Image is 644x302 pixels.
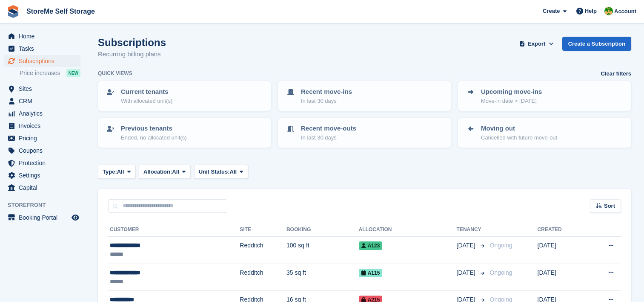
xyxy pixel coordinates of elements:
[19,55,70,67] span: Subscriptions
[117,168,124,176] span: All
[359,223,457,237] th: Allocation
[98,49,166,59] p: Recurring billing plans
[279,82,450,110] a: Recent move-ins In last 30 days
[19,157,70,169] span: Protection
[19,43,70,55] span: Tasks
[20,69,60,77] span: Price increases
[19,83,70,95] span: Sites
[4,55,80,67] a: menu
[4,169,80,181] a: menu
[481,97,542,105] p: Move-in date > [DATE]
[143,168,172,176] span: Allocation:
[99,82,270,110] a: Current tenants With allocated unit(s)
[172,168,179,176] span: All
[359,269,383,277] span: A115
[4,43,80,55] a: menu
[240,264,286,291] td: Redditch
[20,68,80,78] a: Price increases NEW
[614,7,636,16] span: Account
[562,37,631,51] a: Create a Subscription
[518,37,555,51] button: Export
[121,134,187,142] p: Ended, no allocated unit(s)
[108,223,240,237] th: Customer
[4,95,80,107] a: menu
[459,82,630,110] a: Upcoming move-ins Move-in date > [DATE]
[490,242,512,249] span: Ongoing
[7,5,20,18] img: stora-icon-8386f47178a22dfd0bd8f6a31ec36ba5ce8667c1dd55bd0f319d3a0aa187defe.svg
[98,165,135,179] button: Type: All
[286,237,359,264] td: 100 sq ft
[4,212,80,224] a: menu
[199,168,230,176] span: Unit Status:
[538,264,586,291] td: [DATE]
[19,120,70,132] span: Invoices
[121,124,187,134] p: Previous tenants
[538,237,586,264] td: [DATE]
[240,223,286,237] th: Site
[139,165,191,179] button: Allocation: All
[604,202,615,210] span: Sort
[481,124,557,134] p: Moving out
[457,268,477,277] span: [DATE]
[19,30,70,42] span: Home
[230,168,237,176] span: All
[98,70,132,77] h6: Quick views
[601,70,631,78] a: Clear filters
[19,132,70,144] span: Pricing
[121,97,172,105] p: With allocated unit(s)
[301,87,352,97] p: Recent move-ins
[301,134,356,142] p: In last 30 days
[481,134,557,142] p: Cancelled with future move-out
[194,165,248,179] button: Unit Status: All
[240,237,286,264] td: Redditch
[538,223,586,237] th: Created
[543,7,560,15] span: Create
[301,124,356,134] p: Recent move-outs
[457,241,477,250] span: [DATE]
[4,182,80,194] a: menu
[4,132,80,144] a: menu
[66,69,80,77] div: NEW
[4,120,80,132] a: menu
[19,95,70,107] span: CRM
[490,269,512,276] span: Ongoing
[286,223,359,237] th: Booking
[286,264,359,291] td: 35 sq ft
[4,107,80,119] a: menu
[585,7,597,15] span: Help
[457,223,487,237] th: Tenancy
[481,87,542,97] p: Upcoming move-ins
[70,212,80,223] a: Preview store
[279,119,450,147] a: Recent move-outs In last 30 days
[359,241,383,250] span: A123
[19,182,70,194] span: Capital
[301,97,352,105] p: In last 30 days
[8,201,85,209] span: Storefront
[459,119,630,147] a: Moving out Cancelled with future move-out
[99,119,270,147] a: Previous tenants Ended, no allocated unit(s)
[23,4,98,18] a: StoreMe Self Storage
[4,145,80,157] a: menu
[103,168,117,176] span: Type:
[604,7,613,15] img: StorMe
[121,87,172,97] p: Current tenants
[4,30,80,42] a: menu
[4,157,80,169] a: menu
[4,83,80,95] a: menu
[19,169,70,181] span: Settings
[528,40,545,48] span: Export
[98,37,166,48] h1: Subscriptions
[19,145,70,157] span: Coupons
[19,107,70,119] span: Analytics
[19,212,70,224] span: Booking Portal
